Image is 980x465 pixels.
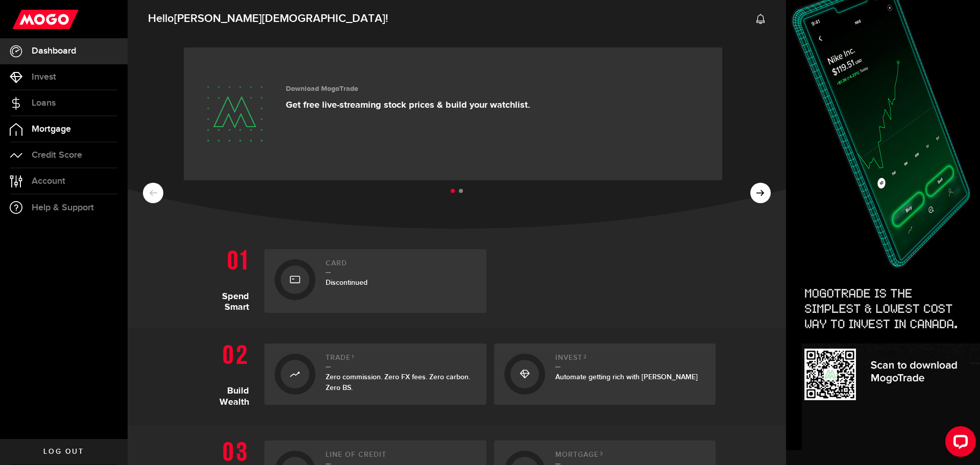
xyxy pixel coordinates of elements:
[326,373,470,392] span: Zero commission. Zero FX fees. Zero carbon. Zero BS.
[198,244,257,313] h1: Spend Smart
[32,72,56,82] span: Invest
[43,448,84,455] span: Log out
[326,259,476,273] h2: Card
[286,100,530,111] p: Get free live-streaming stock prices & build your watchlist.
[32,99,56,108] span: Loans
[286,85,530,93] h3: Download MogoTrade
[148,8,388,30] span: Hello !
[184,47,722,180] a: Download MogoTrade Get free live-streaming stock prices & build your watchlist.
[555,373,698,381] span: Automate getting rich with [PERSON_NAME]
[264,344,486,405] a: Trade1Zero commission. Zero FX fees. Zero carbon. Zero BS.
[326,354,476,368] h2: Trade
[352,354,354,360] sup: 1
[32,203,94,212] span: Help & Support
[198,338,257,410] h1: Build Wealth
[32,177,65,186] span: Account
[32,151,82,160] span: Credit Score
[326,278,367,287] span: Discontinued
[555,451,706,464] h2: Mortgage
[32,125,71,134] span: Mortgage
[494,344,716,405] a: Invest2Automate getting rich with [PERSON_NAME]
[583,354,587,360] sup: 2
[326,451,476,464] h2: Line of credit
[174,12,385,26] span: [PERSON_NAME][DEMOGRAPHIC_DATA]
[264,249,486,313] a: CardDiscontinued
[32,46,76,56] span: Dashboard
[937,422,980,465] iframe: LiveChat chat widget
[600,451,603,457] sup: 3
[555,354,706,368] h2: Invest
